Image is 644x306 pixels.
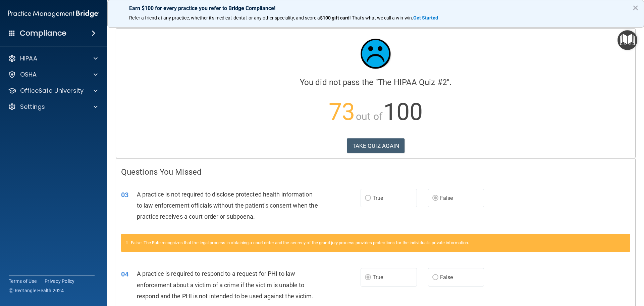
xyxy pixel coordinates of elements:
[137,191,318,220] span: A practice is not required to disclose protected health information to law enforcement officials ...
[20,54,37,62] p: HIPAA
[9,287,64,294] span: Ⓒ Rectangle Health 2024
[350,15,413,20] span: ! That's what we call a win-win.
[440,274,453,280] span: False
[373,195,383,201] span: True
[378,78,447,87] span: The HIPAA Quiz #2
[20,103,45,111] p: Settings
[383,98,423,126] span: 100
[356,34,396,74] img: sad_face.ecc698e2.jpg
[121,191,128,199] span: 03
[8,71,98,79] a: OSHA
[440,195,453,201] span: False
[528,258,636,285] iframe: Drift Widget Chat Controller
[432,275,438,280] input: False
[432,196,438,201] input: False
[45,278,75,285] a: Privacy Policy
[20,29,66,38] h4: Compliance
[129,5,622,11] p: Earn $100 for every practice you refer to Bridge Compliance!
[413,15,438,20] strong: Get Started
[8,103,98,111] a: Settings
[137,270,314,299] span: A practice is required to respond to a request for PHI to law enforcement about a victim of a cri...
[329,98,355,126] span: 73
[8,54,98,62] a: HIPAA
[20,71,37,79] p: OSHA
[8,7,99,20] img: PMB logo
[413,15,439,20] a: Get Started
[632,2,639,13] button: Close
[121,168,630,176] h4: Questions You Missed
[121,270,128,278] span: 04
[356,111,382,122] span: out of
[373,274,383,280] span: True
[20,87,84,95] p: OfficeSafe University
[8,87,98,95] a: OfficeSafe University
[9,278,37,285] a: Terms of Use
[131,240,469,245] span: False. The Rule recognizes that the legal process in obtaining a court order and the secrecy of t...
[347,138,405,153] button: TAKE QUIZ AGAIN
[129,15,320,20] span: Refer a friend at any practice, whether it's medical, dental, or any other speciality, and score a
[121,78,630,87] h4: You did not pass the " ".
[618,30,637,50] button: Open Resource Center
[365,275,371,280] input: True
[320,15,350,20] strong: $100 gift card
[365,196,371,201] input: True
